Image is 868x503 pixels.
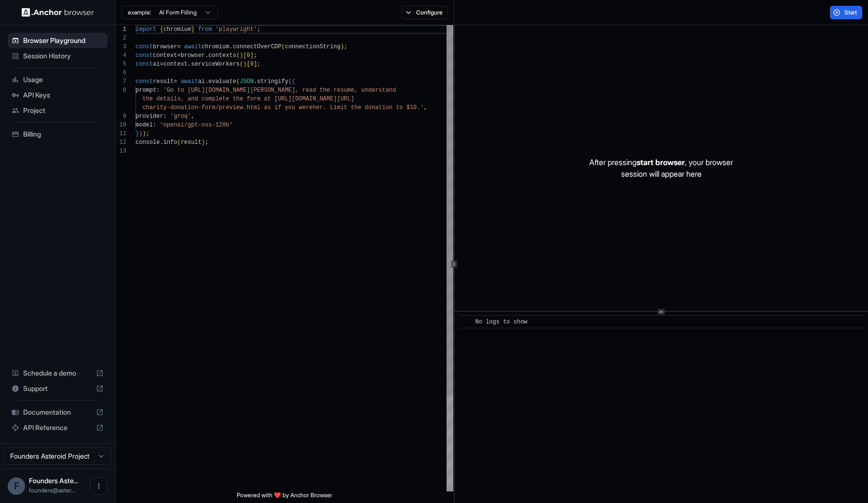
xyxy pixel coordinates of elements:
span: ai [198,78,205,85]
button: Configure [401,6,448,19]
button: Open menu [90,477,108,495]
div: 7 [116,77,126,86]
span: ) [139,130,142,137]
div: F [8,477,25,495]
span: { [160,26,163,33]
span: Schedule a demo [23,368,92,378]
span: browser [153,43,177,50]
span: founders@asteroid.ai [29,487,75,494]
span: result [153,78,174,85]
span: start browser [637,157,685,167]
span: No logs to show [475,319,528,325]
span: ai [153,61,160,68]
div: 12 [116,138,126,147]
span: ] [250,52,254,59]
span: . [205,52,208,59]
span: 'openai/gpt-oss-120b' [160,122,232,128]
span: result [181,139,202,146]
div: 1 [116,25,126,34]
span: const [136,78,153,85]
span: Billing [23,129,104,139]
span: : [156,87,160,94]
span: connectionString [285,43,340,50]
div: 10 [116,121,126,129]
span: Powered with ❤️ by Anchor Browser [237,491,332,503]
span: Usage [23,75,104,84]
span: await [184,43,202,50]
span: ​ [463,317,468,327]
span: , [191,113,194,120]
span: example: [128,9,151,16]
span: the details, and complete the form at [URL] [142,96,292,102]
span: , [424,104,427,111]
span: serviceWorkers [191,61,240,68]
span: ; [344,43,347,50]
span: Start [844,9,858,16]
span: stringify [257,78,288,85]
span: ( [236,78,240,85]
span: ( [282,43,285,50]
span: Support [23,384,92,393]
span: = [177,43,180,50]
span: connectOverCDP [233,43,282,50]
span: await [181,78,198,85]
span: } [191,26,194,33]
span: [ [243,52,246,59]
span: ; [205,139,208,146]
div: Project [8,103,108,118]
span: ( [236,52,240,59]
span: = [174,78,177,85]
span: Founders Asteroid [29,476,78,485]
div: 13 [116,147,126,155]
div: 2 [116,34,126,42]
span: Session History [23,51,104,61]
span: charity-donation-form/preview.html as if you were [142,104,312,111]
span: ) [243,61,246,68]
span: const [136,61,153,68]
img: Anchor Logo [22,8,94,17]
span: ( [288,78,292,85]
div: Browser Playground [8,33,108,48]
span: . [205,78,208,85]
span: const [136,52,153,59]
span: ) [340,43,344,50]
div: 6 [116,69,126,77]
span: 'groq' [170,113,191,120]
div: 5 [116,60,126,69]
span: API Reference [23,423,92,433]
span: . [160,139,163,146]
span: ] [254,61,257,68]
span: chromium [163,26,191,33]
span: chromium [202,43,230,50]
span: 'Go to [URL][DOMAIN_NAME][PERSON_NAME], re [163,87,309,94]
span: provider [136,113,163,120]
span: ; [257,61,260,68]
span: console [136,139,160,146]
span: ; [146,130,149,137]
span: ) [202,139,205,146]
span: . [229,43,232,50]
span: 0 [246,52,250,59]
span: model [136,122,153,128]
div: Session History [8,48,108,64]
span: { [292,78,295,85]
div: Schedule a demo [8,365,108,381]
span: contexts [208,52,236,59]
span: context [153,52,177,59]
span: 'playwright' [216,26,257,33]
span: Documentation [23,407,92,417]
span: prompt [136,87,156,94]
span: ; [257,26,260,33]
span: ( [177,139,180,146]
span: ) [142,130,146,137]
span: Project [23,106,104,115]
div: 4 [116,51,126,60]
span: = [160,61,163,68]
p: After pressing , your browser session will appear here [589,156,733,180]
span: import [136,26,156,33]
span: info [163,139,177,146]
span: : [153,122,156,128]
span: ad the resume, understand [309,87,396,94]
div: 8 [116,86,126,95]
div: 3 [116,42,126,51]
